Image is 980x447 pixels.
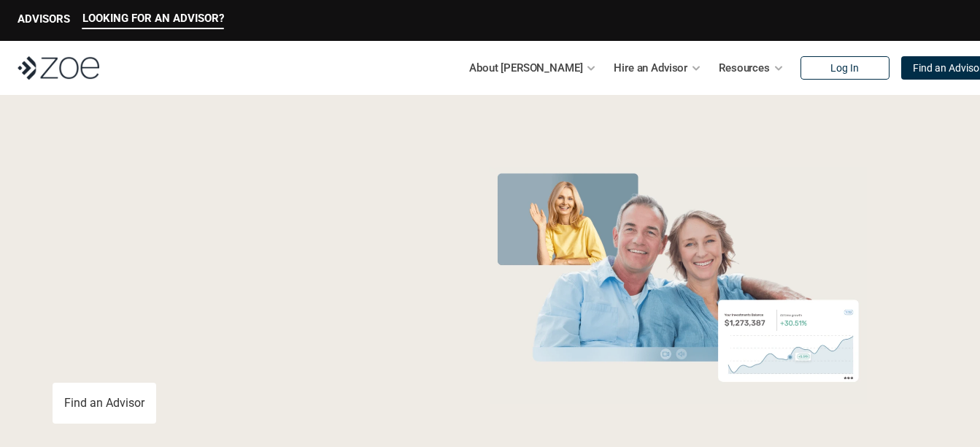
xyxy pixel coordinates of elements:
p: About [PERSON_NAME] [469,57,582,79]
p: Find an Advisor [64,396,144,410]
p: Resources [719,57,770,79]
p: Log In [830,62,859,74]
a: Find an Advisor [53,383,156,424]
p: LOOKING FOR AN ADVISOR? [82,12,224,25]
span: with a Financial Advisor [53,210,347,316]
p: ADVISORS [18,12,70,26]
p: Hire an Advisor [614,57,687,79]
p: You deserve an advisor you can trust. [PERSON_NAME], hire, and invest with vetted, fiduciary, fin... [53,330,429,365]
a: Log In [800,56,890,80]
em: The information in the visuals above is for illustrative purposes only and does not represent an ... [476,413,881,421]
span: Grow Your Wealth [53,161,377,218]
